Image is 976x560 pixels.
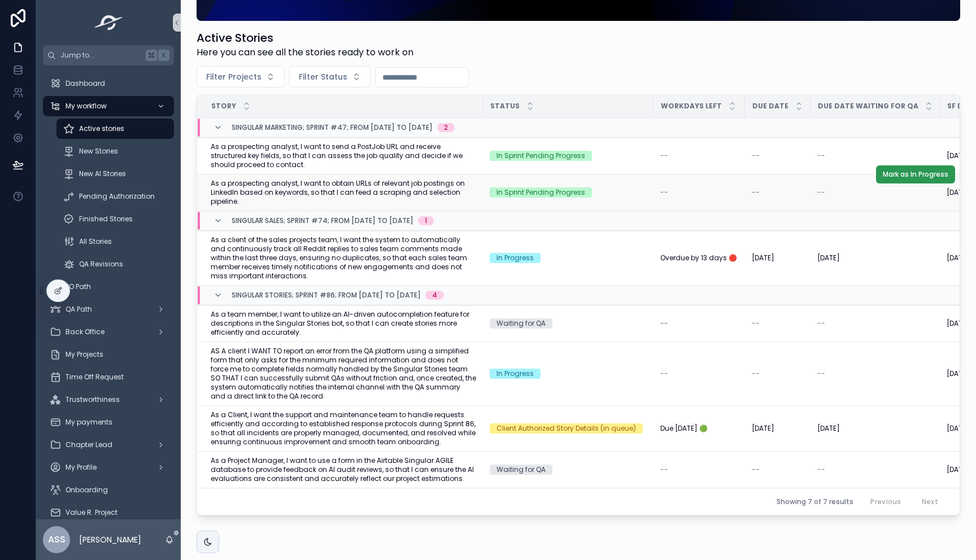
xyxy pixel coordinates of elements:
[496,465,546,475] div: Waiting for QA
[490,318,647,329] a: Waiting for QA
[752,151,804,160] a: --
[299,71,347,82] span: Filter Status
[43,45,174,65] button: Jump to...K
[817,424,840,433] span: [DATE]
[43,480,174,500] a: Onboarding
[425,216,427,225] div: 1
[660,188,668,197] span: --
[211,456,476,483] a: As a Project Manager, I want to use a form in the Airtable Singular AGILE database to provide fee...
[43,367,174,387] a: Time Off Request
[817,188,933,197] a: --
[947,319,969,328] span: [DATE]
[79,147,118,156] span: New Stories
[66,327,104,336] span: Back Office
[817,465,933,474] a: --
[66,102,107,111] span: My workflow
[752,424,774,433] span: [DATE]
[56,141,174,161] a: New Stories
[66,440,112,449] span: Chapter Lead
[66,79,105,88] span: Dashboard
[660,424,708,433] span: Due [DATE] 🟢
[43,277,174,297] a: PO Path
[947,369,969,378] span: [DATE]
[883,170,948,179] span: Mark as In Progress
[661,102,722,111] span: Workdays Left
[91,14,127,32] img: App logo
[660,369,738,378] a: --
[43,96,174,116] a: My workflow
[79,169,126,178] span: New AI Stories
[496,423,636,434] div: Client Authorized Story Details (in queue)
[79,124,124,133] span: Active stories
[66,508,117,517] span: Value R. Project
[43,344,174,365] a: My Projects
[232,291,421,300] span: Singular Stories; Sprint #86; From [DATE] to [DATE]
[66,373,124,382] span: Time Off Request
[43,457,174,478] a: My Profile
[818,102,918,111] span: Due Date Waiting for QA
[817,188,825,197] span: --
[232,216,413,225] span: Singular Sales; Sprint #74; From [DATE] to [DATE]
[197,66,285,88] button: Select Button
[43,299,174,320] a: QA Path
[660,465,668,474] span: --
[660,253,738,262] a: Overdue by 13 days 🔴
[43,73,174,94] a: Dashboard
[66,418,112,427] span: My payments
[777,497,853,506] span: Showing 7 of 7 results
[947,151,969,160] span: [DATE]
[496,318,546,329] div: Waiting for QA
[752,319,760,328] span: --
[211,142,476,169] a: As a prospecting analyst, I want to send a PostJob URL and receive structured key fields, so that...
[817,369,825,378] span: --
[43,502,174,523] a: Value R. Project
[752,465,804,474] a: --
[947,465,969,474] span: [DATE]
[496,151,585,161] div: In Sprint Pending Progress
[947,188,969,197] span: [DATE]
[817,319,825,328] span: --
[211,410,476,447] a: As a Client, I want the support and maintenance team to handle requests efficiently and according...
[817,253,840,262] span: [DATE]
[211,235,476,281] a: As a client of the sales projects team, I want the system to automatically and continuously track...
[36,65,181,519] div: scrollable content
[490,369,647,379] a: In Progress
[43,390,174,410] a: Trustworthiness
[660,188,738,197] a: --
[56,231,174,252] a: All Stories
[211,310,476,337] a: As a team member, I want to utilize an AI-driven autocompletion feature for descriptions in the S...
[496,253,534,263] div: In Progress
[496,369,534,379] div: In Progress
[197,46,413,59] span: Here you can see all the stories ready to work on
[660,319,738,328] a: --
[66,463,97,472] span: My Profile
[496,187,585,198] div: In Sprint Pending Progress
[79,260,123,269] span: QA Revisions
[211,102,236,111] span: Story
[660,465,738,474] a: --
[490,102,520,111] span: Status
[752,465,760,474] span: --
[66,395,120,404] span: Trustworthiness
[79,237,112,246] span: All Stories
[817,253,933,262] a: [DATE]
[56,209,174,229] a: Finished Stories
[211,179,476,206] a: As a prospecting analyst, I want to obtain URLs of relevant job postings on LinkedIn based on key...
[490,423,647,434] a: Client Authorized Story Details (in queue)
[660,424,738,433] a: Due [DATE] 🟢
[752,253,804,262] a: [DATE]
[817,151,933,160] a: --
[752,188,760,197] span: --
[66,350,103,359] span: My Projects
[66,485,108,495] span: Onboarding
[79,192,155,201] span: Pending Authorization
[752,424,804,433] a: [DATE]
[206,71,262,82] span: Filter Projects
[56,254,174,274] a: QA Revisions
